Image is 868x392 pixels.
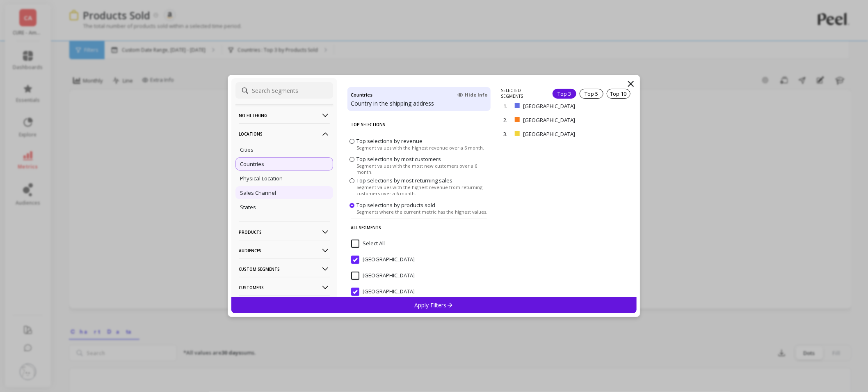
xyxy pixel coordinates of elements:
div: Top 10 [607,89,630,99]
div: Top 3 [553,89,576,99]
input: Search Segments [235,82,333,99]
span: Hide Info [457,92,487,98]
p: States [240,203,256,211]
p: Physical Location [240,175,283,182]
p: 1. [503,102,512,110]
span: Segment values with the most new customers over a 6 month. [356,163,489,175]
span: Top selections by revenue [356,137,423,145]
p: [GEOGRAPHIC_DATA] [523,116,603,124]
span: Top selections by most returning sales [356,177,452,184]
p: Customers [239,277,330,298]
p: Cities [240,146,254,153]
p: Orders [239,295,330,316]
p: Locations [239,123,330,144]
span: Segment values with the highest revenue over a 6 month. [356,145,484,151]
p: Audiences [239,240,330,261]
span: Australia [351,256,415,264]
p: Products [239,221,330,242]
span: Top selections by most customers [356,155,441,163]
p: [GEOGRAPHIC_DATA] [523,130,603,138]
p: Countries [240,160,264,168]
span: Segment values with the highest revenue from returning customers over a 6 month. [356,184,489,196]
p: 3. [503,130,512,138]
p: Custom Segments [239,258,330,279]
p: SELECTED SEGMENTS [501,88,542,99]
p: Country in the shipping address [351,99,487,108]
span: Belgium [351,288,415,296]
h4: Countries [351,90,372,99]
span: Select All [351,240,385,248]
span: Top selections by products sold [356,201,435,209]
span: Segments where the current metric has the highest values. [356,209,487,215]
div: Top 5 [580,89,603,99]
p: [GEOGRAPHIC_DATA] [523,102,603,110]
p: Sales Channel [240,189,276,196]
span: Bahrain [351,272,415,280]
p: 2. [503,116,512,124]
p: All Segments [351,219,487,236]
p: Top Selections [351,116,487,133]
p: No filtering [239,105,330,126]
p: Apply Filters [415,301,454,309]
